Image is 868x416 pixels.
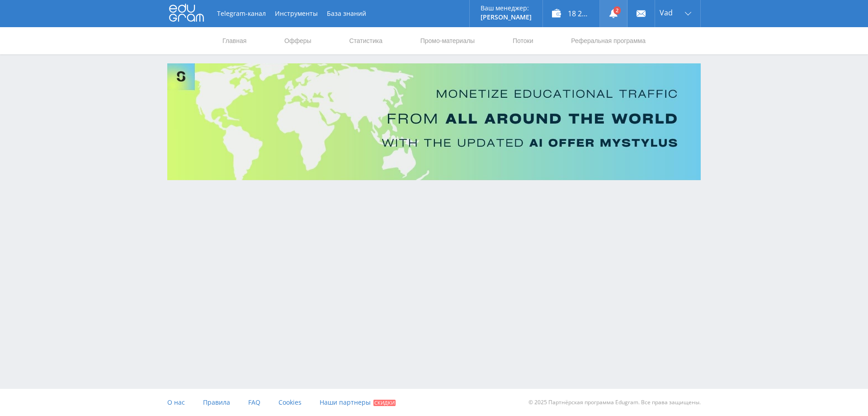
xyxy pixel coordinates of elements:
p: [PERSON_NAME] [481,14,532,21]
a: Cookies [278,389,302,416]
a: Потоки [512,27,534,54]
span: FAQ [248,398,260,406]
span: Наши партнеры [320,398,371,406]
p: Ваш менеджер: [481,5,532,12]
span: Vad [660,9,673,16]
a: Наши партнеры Скидки [320,389,396,416]
a: Правила [203,389,230,416]
div: © 2025 Партнёрская программа Edugram. Все права защищены. [439,389,701,416]
span: Скидки [373,400,396,406]
a: Офферы [283,27,312,54]
a: Реферальная программа [570,27,646,54]
a: Главная [222,27,247,54]
a: Статистика [348,27,383,54]
a: FAQ [248,389,260,416]
a: Промо-материалы [420,27,476,54]
a: О нас [167,389,185,416]
span: Правила [203,398,230,406]
img: Banner [167,63,701,180]
span: Cookies [278,398,302,406]
span: О нас [167,398,185,406]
